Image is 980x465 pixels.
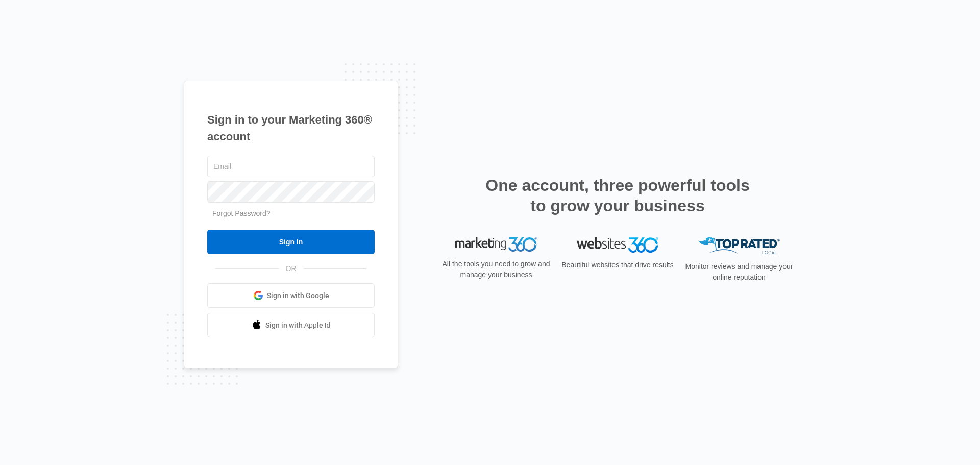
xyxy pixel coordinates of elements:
[207,111,375,145] h1: Sign in to your Marketing 360® account
[207,230,375,254] input: Sign In
[267,290,329,301] span: Sign in with Google
[207,156,375,177] input: Email
[212,209,271,217] a: Forgot Password?
[439,259,553,280] p: All the tools you need to grow and manage your business
[698,237,780,254] img: Top Rated Local
[577,237,658,252] img: Websites 360
[207,313,375,337] a: Sign in with Apple Id
[455,237,537,252] img: Marketing 360
[207,283,375,308] a: Sign in with Google
[682,261,796,283] p: Monitor reviews and manage your online reputation
[560,260,675,271] p: Beautiful websites that drive results
[279,263,304,274] span: OR
[265,320,331,331] span: Sign in with Apple Id
[482,175,753,216] h2: One account, three powerful tools to grow your business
